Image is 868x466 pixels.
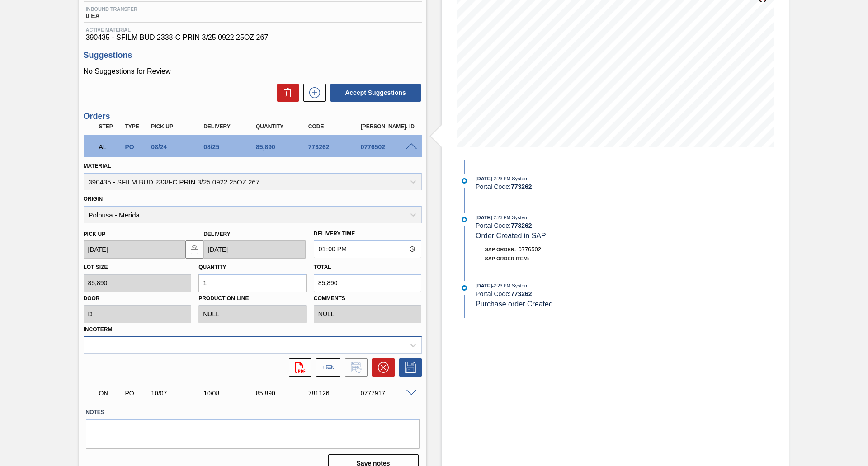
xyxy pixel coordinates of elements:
[198,292,307,305] label: Production Line
[203,231,231,237] label: Delivery
[510,215,528,220] span: : System
[492,176,511,181] span: - 2:23 PM
[201,143,260,151] div: 08/25/2025
[311,358,340,377] div: Add to the load composition
[359,143,417,151] div: 0776502
[330,84,421,102] button: Accept Suggestions
[314,292,422,305] label: Comments
[273,84,299,102] div: Delete Suggestions
[86,33,420,42] span: 390435 - SFILM BUD 2338-C PRIN 3/25 0922 25OZ 267
[84,292,192,305] label: Door
[97,123,124,130] div: Step
[511,222,532,229] strong: 773262
[99,390,122,397] p: ON
[149,143,208,151] div: 08/24/2025
[84,196,103,202] label: Origin
[84,51,422,60] h3: Suggestions
[284,358,311,377] div: Open PDF file
[201,123,260,130] div: Delivery
[476,183,690,190] div: Portal Code:
[306,390,365,397] div: 781126
[84,67,422,75] p: No Suggestions for Review
[492,283,511,288] span: - 2:23 PM
[476,176,492,181] span: [DATE]
[476,290,690,297] div: Portal Code:
[306,123,365,130] div: Code
[86,6,137,12] span: Inbound Transfer
[476,232,546,240] span: Order Created in SAP
[306,143,365,151] div: 773262
[123,123,150,130] div: Type
[254,143,312,151] div: 85,890
[99,143,122,151] p: AL
[462,178,467,184] img: atual
[189,244,200,255] img: locked
[510,283,528,288] span: : System
[84,231,106,237] label: Pick up
[314,227,422,240] label: Delivery Time
[340,358,368,377] div: Inform order change
[462,285,467,291] img: atual
[492,215,511,220] span: - 2:23 PM
[299,84,326,102] div: New suggestion
[485,256,529,261] span: SAP Order Item:
[86,406,420,419] label: Notes
[476,300,553,308] span: Purchase order Created
[84,240,186,259] input: mm/dd/yyyy
[86,27,420,33] span: Active Material
[86,13,137,19] span: 0 EA
[123,143,150,151] div: Purchase order
[518,246,541,253] span: 0776502
[149,123,208,130] div: Pick up
[123,390,150,397] div: Purchase order
[368,358,395,377] div: Cancel Order
[84,112,422,121] h3: Orders
[326,83,422,103] div: Accept Suggestions
[511,183,532,190] strong: 773262
[149,390,208,397] div: 10/07/2025
[254,390,312,397] div: 85,890
[359,390,417,397] div: 0777917
[198,264,226,270] label: Quantity
[97,383,124,403] div: Negotiating Order
[84,163,111,169] label: Material
[511,290,532,297] strong: 773262
[84,326,113,333] label: Incoterm
[185,240,203,259] button: locked
[485,247,516,252] span: SAP Order:
[395,358,422,377] div: Save Order
[254,123,312,130] div: Quantity
[359,123,417,130] div: [PERSON_NAME]. ID
[314,264,331,270] label: Total
[476,215,492,220] span: [DATE]
[476,283,492,288] span: [DATE]
[476,222,690,229] div: Portal Code:
[97,137,124,157] div: Awaiting Load Composition
[201,390,260,397] div: 10/08/2025
[462,217,467,222] img: atual
[510,176,528,181] span: : System
[203,240,306,259] input: mm/dd/yyyy
[84,264,108,270] label: Lot size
